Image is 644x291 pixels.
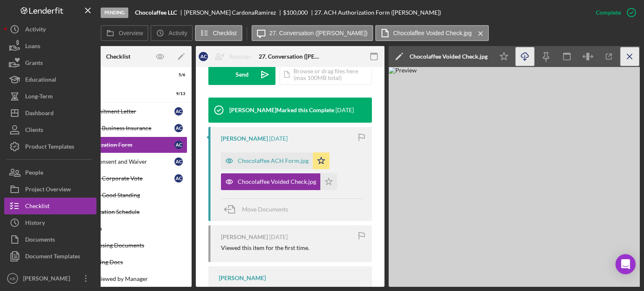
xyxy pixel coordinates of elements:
div: A C [174,141,183,149]
span: Move Documents [242,206,288,213]
div: Chocolaffee ACH Form.jpg [238,157,309,164]
div: A C [199,52,208,61]
button: Move Documents [221,199,296,220]
a: Certificate of Business InsuranceAC [49,120,187,136]
button: Chocolaffee Voided Check.jpg [375,25,489,41]
div: Prepare Closing Docs [66,259,187,265]
img: Preview [389,67,640,287]
div: $100,000 [283,9,308,16]
div: Reassign [229,48,252,65]
button: People [4,164,96,181]
div: Closing Costs [66,225,187,232]
div: Certificate of Business Insurance [66,125,174,131]
div: Loan Amortization Schedule [66,209,187,215]
div: Checklist [25,198,49,216]
button: Send [208,64,275,85]
div: Document Templates [25,248,80,267]
button: Document Templates [4,248,96,265]
button: 27. Conversation ([PERSON_NAME]) [252,25,373,41]
a: Landlord's Consent and WaiverAC [49,153,187,170]
div: Checklist [106,53,130,60]
button: Complete [587,4,640,21]
div: ACH Authorization Form [66,142,174,148]
button: KB[PERSON_NAME] [4,270,96,287]
div: Pending [101,8,128,18]
div: A C [174,157,183,166]
time: 2025-10-02 16:00 [335,107,354,113]
div: Loans [25,38,40,57]
div: Loan File Reviewed by Manager [66,276,187,282]
div: Dashboard [25,105,54,124]
a: Certificate of Good Standing [49,187,187,203]
a: Inputs for Closing Documents [49,237,187,254]
div: Inputs for Closing Documents [66,242,187,249]
div: Long-Term [25,88,53,107]
div: A C [174,107,183,116]
div: Landlord's Consent and Waiver [66,158,174,165]
div: 5 / 6 [170,72,185,77]
div: [PERSON_NAME] [21,270,75,289]
button: Product Templates [4,138,96,155]
button: Documents [4,231,96,248]
div: Activity [25,21,46,40]
div: A C [174,124,183,132]
div: People [25,164,43,183]
label: Activity [169,30,187,36]
button: Overview [101,25,148,41]
div: Certificate of Good Standing [66,192,187,198]
button: Loans [4,38,96,54]
button: Educational [4,71,96,88]
div: Send [236,64,249,85]
div: [PERSON_NAME] [219,275,266,281]
div: Certificate of Corporate Vote [66,175,174,182]
div: [PERSON_NAME] Marked this Complete [229,107,334,113]
div: 4. Pre-Closing [62,91,164,96]
button: History [4,214,96,231]
button: Chocolaffee ACH Form.jpg [221,152,330,169]
a: ACH Authorization FormAC [49,136,187,153]
div: Educational [25,71,56,90]
a: Loan Amortization Schedule [49,203,187,220]
b: Chocolaffee LLC [135,9,177,16]
a: Prepare Closing Docs [49,254,187,270]
div: Signed Commitment Letter [66,108,174,115]
div: Project Overview [25,181,71,200]
button: Grants [4,54,96,71]
label: Checklist [213,30,237,36]
text: KB [10,276,16,281]
label: Chocolaffee Voided Check.jpg [393,30,472,36]
div: 27. Conversation ([PERSON_NAME]) [259,53,322,60]
div: Chocolaffee Voided Check.jpg [238,178,316,185]
div: History [25,214,45,233]
div: Viewed this item for the first time. [221,245,309,251]
div: Grants [25,54,43,73]
div: Complete [596,4,621,21]
button: Chocolaffee Voided Check.jpg [221,173,337,190]
label: Overview [119,30,143,36]
button: Activity [151,25,192,41]
button: Dashboard [4,105,96,121]
button: Checklist [195,25,242,41]
div: Chocolaffee Voided Check.jpg [410,53,488,60]
div: [PERSON_NAME] CardonaRamirez [184,9,283,16]
a: Long-Term [4,88,96,105]
div: Documents [25,231,55,250]
button: Checklist [4,198,96,214]
div: [PERSON_NAME] [221,234,268,240]
button: Clients [4,121,96,138]
a: Loan File Reviewed by Manager [49,270,187,287]
button: Activity [4,21,96,38]
a: Closing Costs [49,220,187,237]
a: Signed Commitment LetterAC [49,103,187,120]
div: [PERSON_NAME] [221,135,268,142]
